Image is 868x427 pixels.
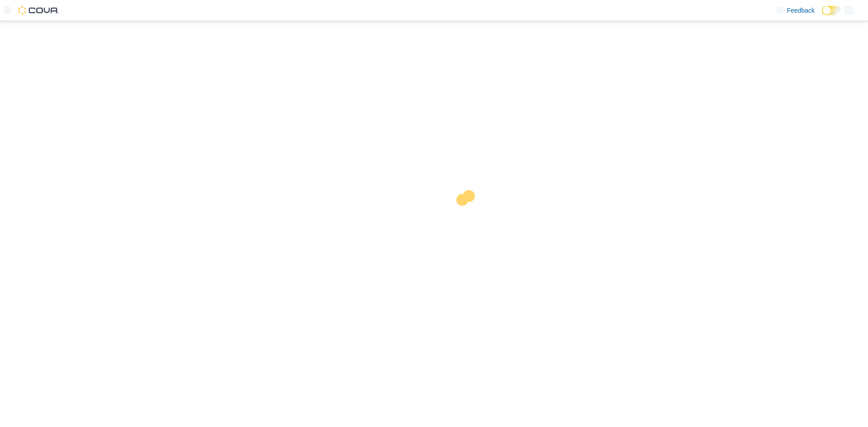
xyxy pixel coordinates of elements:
span: Feedback [787,6,815,15]
span: Dark Mode [822,15,822,16]
img: Cova [18,6,59,15]
a: Feedback [773,1,818,19]
input: Dark Mode [822,6,841,15]
img: cova-loader [434,183,502,251]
